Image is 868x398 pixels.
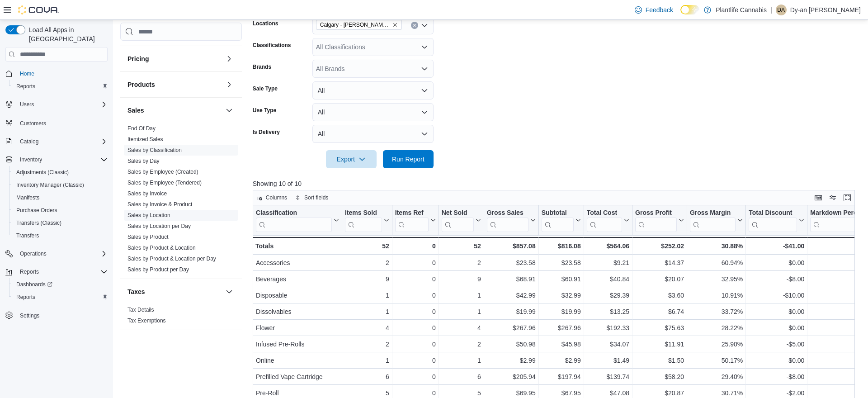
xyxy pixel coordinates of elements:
[13,279,108,290] span: Dashboards
[16,207,57,214] span: Purchase Orders
[127,125,156,132] span: End Of Day
[312,125,434,143] button: All
[749,209,797,218] div: Total Discount
[345,306,389,317] div: 1
[253,85,278,92] label: Sale Type
[127,212,170,218] a: Sales by Location
[541,306,580,317] div: $19.99
[16,154,108,165] span: Inventory
[127,266,189,273] a: Sales by Product per Day
[749,209,797,232] div: Total Discount
[292,192,332,203] button: Sort fields
[749,290,804,301] div: -$10.00
[25,25,108,43] span: Load All Apps in [GEOGRAPHIC_DATA]
[253,42,291,49] label: Classifications
[256,209,332,232] div: Classification
[635,306,684,317] div: $6.74
[127,255,216,262] span: Sales by Product & Location per Day
[127,190,167,197] a: Sales by Invoice
[127,136,163,142] a: Itemized Sales
[13,192,43,203] a: Manifests
[395,339,436,350] div: 0
[586,209,622,232] div: Total Cost
[9,278,111,291] a: Dashboards
[395,257,436,268] div: 0
[16,99,108,110] span: Users
[16,169,69,176] span: Adjustments (Classic)
[690,306,743,317] div: 33.72%
[395,209,429,218] div: Items Ref
[9,191,111,204] button: Manifests
[16,266,108,277] span: Reports
[690,209,743,232] button: Gross Margin
[2,153,111,166] button: Inventory
[224,79,235,90] button: Products
[749,274,804,284] div: -$8.00
[586,322,629,333] div: $192.33
[2,135,111,148] button: Catalog
[13,205,61,216] a: Purchase Orders
[13,279,56,290] a: Dashboards
[776,5,787,15] div: Dy-an Crisostomo
[442,257,481,268] div: 2
[421,43,428,51] button: Open list of options
[586,290,629,301] div: $29.39
[20,70,34,77] span: Home
[16,232,39,239] span: Transfers
[635,339,684,350] div: $11.91
[127,106,144,115] h3: Sales
[749,322,804,333] div: $0.00
[541,209,573,218] div: Subtotal
[127,80,155,89] h3: Products
[312,81,434,99] button: All
[541,339,580,350] div: $45.98
[541,257,580,268] div: $23.58
[395,209,429,232] div: Items Ref
[127,169,198,175] a: Sales by Employee (Created)
[127,54,222,63] button: Pricing
[320,20,391,29] span: Calgary - [PERSON_NAME] Regional
[345,339,389,350] div: 2
[127,244,196,251] span: Sales by Product & Location
[13,205,108,216] span: Purchase Orders
[9,179,111,191] button: Inventory Manager (Classic)
[395,274,436,284] div: 0
[20,156,42,163] span: Inventory
[316,20,402,30] span: Calgary - Shepard Regional
[690,257,743,268] div: 60.94%
[253,63,271,71] label: Brands
[120,304,242,330] div: Taxes
[442,274,481,284] div: 9
[127,245,196,251] a: Sales by Product & Location
[635,241,684,251] div: $252.02
[2,116,111,129] button: Customers
[421,22,428,29] button: Open list of options
[749,306,804,317] div: $0.00
[345,290,389,301] div: 1
[224,286,235,297] button: Taxes
[16,83,35,90] span: Reports
[487,306,536,317] div: $19.99
[127,317,166,324] span: Tax Exemptions
[13,230,108,241] span: Transfers
[224,53,235,64] button: Pricing
[127,147,182,154] span: Sales by Classification
[256,355,339,366] div: Online
[2,67,111,80] button: Home
[13,81,108,92] span: Reports
[487,257,536,268] div: $23.58
[690,339,743,350] div: 25.90%
[16,266,42,277] button: Reports
[331,150,371,168] span: Export
[395,371,436,382] div: 0
[13,81,39,92] a: Reports
[345,209,382,232] div: Items Sold
[586,355,629,366] div: $1.49
[749,241,804,251] div: -$41.00
[20,312,39,319] span: Settings
[224,105,235,116] button: Sales
[635,209,677,218] div: Gross Profit
[127,147,182,153] a: Sales by Classification
[345,209,389,232] button: Items Sold
[127,179,202,186] span: Sales by Employee (Tendered)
